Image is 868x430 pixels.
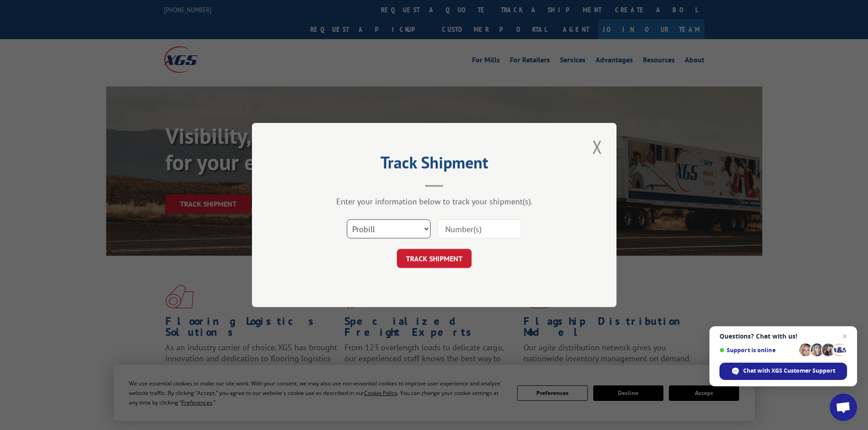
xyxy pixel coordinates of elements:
[590,134,605,159] button: Close modal
[298,196,571,207] div: Enter your information below to track your shipment(s).
[437,219,521,238] input: Number(s)
[743,367,835,375] span: Chat with XGS Customer Support
[719,333,847,340] span: Questions? Chat with us!
[298,156,571,173] h2: Track Shipment
[830,394,857,421] a: Open chat
[719,363,847,380] span: Chat with XGS Customer Support
[719,347,796,354] span: Support is online
[397,249,472,268] button: TRACK SHIPMENT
